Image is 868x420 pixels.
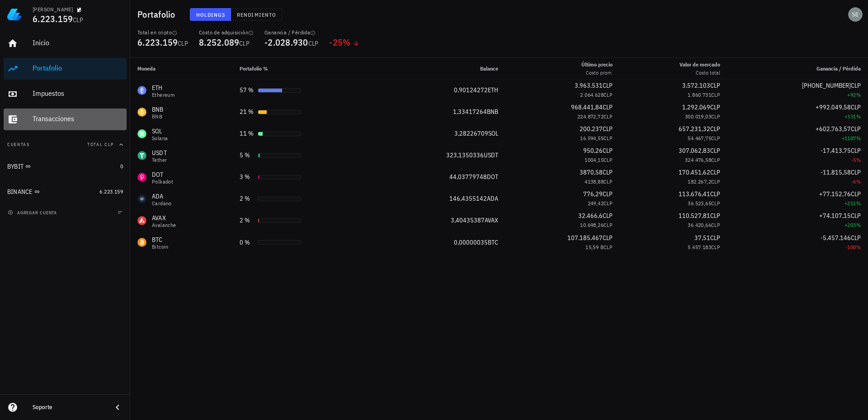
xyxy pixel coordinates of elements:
[688,135,711,142] span: 54.467,75
[679,168,710,176] span: 170.451,62
[137,129,146,138] div: SOL-icon
[711,222,720,228] span: CLP
[604,91,613,98] span: CLP
[851,125,861,133] span: CLP
[488,238,498,246] span: BTC
[567,234,603,242] span: 107.185.467
[710,190,720,198] span: CLP
[710,212,720,220] span: CLP
[603,146,613,155] span: CLP
[137,151,146,160] div: USDT-icon
[685,113,711,120] span: 300.019,03
[4,58,127,80] a: Portafolio
[571,103,603,111] span: 968.441,84
[33,13,73,25] span: 6.223.159
[603,234,613,242] span: CLP
[604,222,613,228] span: CLP
[4,109,127,130] a: Transacciones
[604,244,613,250] span: CLP
[137,238,146,247] div: BTC-icon
[240,65,268,72] span: Portafolio %
[137,86,146,95] div: ETH-icon
[585,156,604,163] span: 1004,15
[9,210,57,216] span: agregar cuenta
[152,92,175,98] div: Ethereum
[851,168,861,176] span: CLP
[856,244,861,250] span: %
[451,216,485,224] span: 3,40435387
[735,221,861,230] div: +203
[231,8,282,21] button: Rendimiento
[264,36,308,48] span: -2.028.930
[735,112,861,121] div: +331
[449,194,487,203] span: 146,4355142
[581,69,613,77] div: Costo prom.
[137,36,178,48] span: 6.223.159
[604,200,613,207] span: CLP
[5,208,61,217] button: agregar cuenta
[454,129,488,137] span: 3,28226709
[580,91,604,98] span: 2.064.628
[152,105,164,114] div: BNB
[851,81,861,90] span: CLP
[120,163,123,170] span: 0
[585,178,604,185] span: 4138,88
[735,134,861,143] div: +1107
[152,201,172,206] div: Cardano
[33,64,123,72] div: Portafolio
[575,81,603,90] span: 3.963.531
[688,200,711,207] span: 36.523,65
[679,212,710,220] span: 110.527,81
[130,58,232,80] th: Moneda
[688,91,711,98] span: 1.860.731
[137,216,146,225] div: AVAX-icon
[33,38,123,47] div: Inicio
[240,172,254,182] div: 3 %
[819,190,851,198] span: +77.152,76
[851,190,861,198] span: CLP
[856,91,861,98] span: %
[688,222,711,228] span: 36.420,66
[856,200,861,207] span: %
[603,190,613,198] span: CLP
[240,238,254,247] div: 0 %
[487,194,498,203] span: ADA
[487,108,498,116] span: BNB
[152,170,173,179] div: DOT
[7,7,22,22] img: LedgiFi
[679,61,720,69] div: Valor de mercado
[735,90,861,99] div: +92
[99,188,123,195] span: 6.223.159
[577,113,604,120] span: 224.872,72
[819,212,851,220] span: +74.107,15
[152,244,169,250] div: Bitcoin
[240,151,254,160] div: 5 %
[137,7,179,22] h1: Portafolio
[580,125,603,133] span: 200.237
[152,235,169,244] div: BTC
[137,194,146,203] div: ADA-icon
[682,81,710,90] span: 3.572.103
[580,135,604,142] span: 16.594,55
[488,129,498,137] span: SOL
[453,108,487,116] span: 1,33417264
[4,181,127,203] a: BINANCE 6.223.159
[264,29,318,36] div: Ganancia / Pérdida
[711,91,720,98] span: CLP
[604,135,613,142] span: CLP
[454,86,488,94] span: 0,90124272
[710,168,720,176] span: CLP
[711,178,720,185] span: CLP
[735,243,861,252] div: -100
[821,146,851,155] span: -17.413,75
[87,142,114,147] span: Total CLP
[240,194,254,203] div: 2 %
[710,103,720,111] span: CLP
[152,83,175,92] div: ETH
[152,192,172,201] div: ADA
[580,222,604,228] span: 10.698,26
[578,212,603,220] span: 32.466,6
[137,108,146,117] div: BNB-icon
[694,234,710,242] span: 37,51
[33,6,73,13] div: [PERSON_NAME]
